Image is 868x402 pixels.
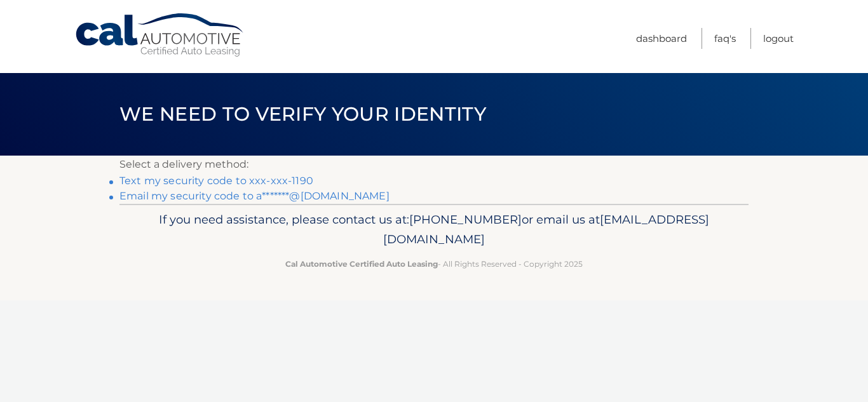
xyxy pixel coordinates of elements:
a: FAQ's [714,28,736,49]
a: Logout [763,28,794,49]
a: Dashboard [636,28,687,49]
a: Text my security code to xxx-xxx-1190 [119,175,313,187]
strong: Cal Automotive Certified Auto Leasing [285,259,438,269]
a: Email my security code to a*******@[DOMAIN_NAME] [119,190,390,202]
span: [PHONE_NUMBER] [409,212,522,227]
p: If you need assistance, please contact us at: or email us at [128,210,740,250]
span: We need to verify your identity [119,102,486,126]
a: Cal Automotive [74,13,246,58]
p: - All Rights Reserved - Copyright 2025 [128,257,740,271]
p: Select a delivery method: [119,156,749,173]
